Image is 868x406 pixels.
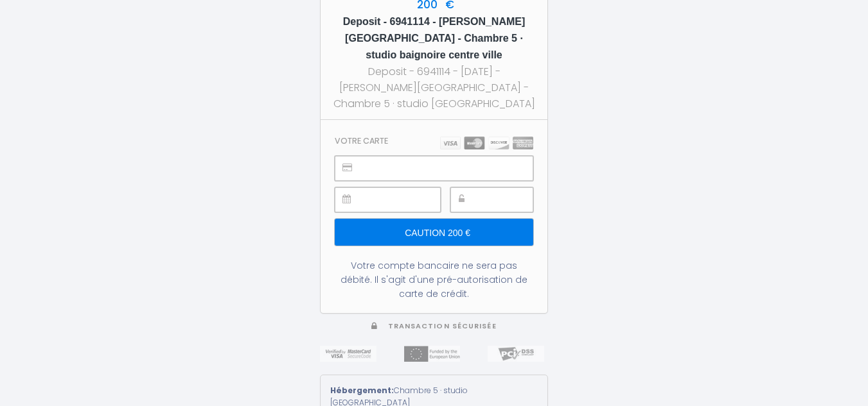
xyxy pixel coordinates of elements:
[335,258,533,301] div: Votre compte bancaire ne sera pas débité. Il s'agit d'une pré-autorisation de carte de crédit.
[330,385,394,396] strong: Hébergement:
[364,188,440,212] iframe: Secure payment input frame
[335,219,533,246] input: Caution 200 €
[332,63,536,112] div: Deposit - 6941114 - [DATE] - [PERSON_NAME][GEOGRAPHIC_DATA] - Chambre 5 · studio [GEOGRAPHIC_DATA]
[364,156,533,180] iframe: Secure payment input frame
[388,321,497,331] span: Transaction sécurisée
[335,136,388,146] h3: Votre carte
[332,13,536,63] h5: Deposit - 6941114 - [PERSON_NAME][GEOGRAPHIC_DATA] - Chambre 5 · studio baignoire centre ville
[440,137,533,149] img: carts.png
[479,188,533,212] iframe: Secure payment input frame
